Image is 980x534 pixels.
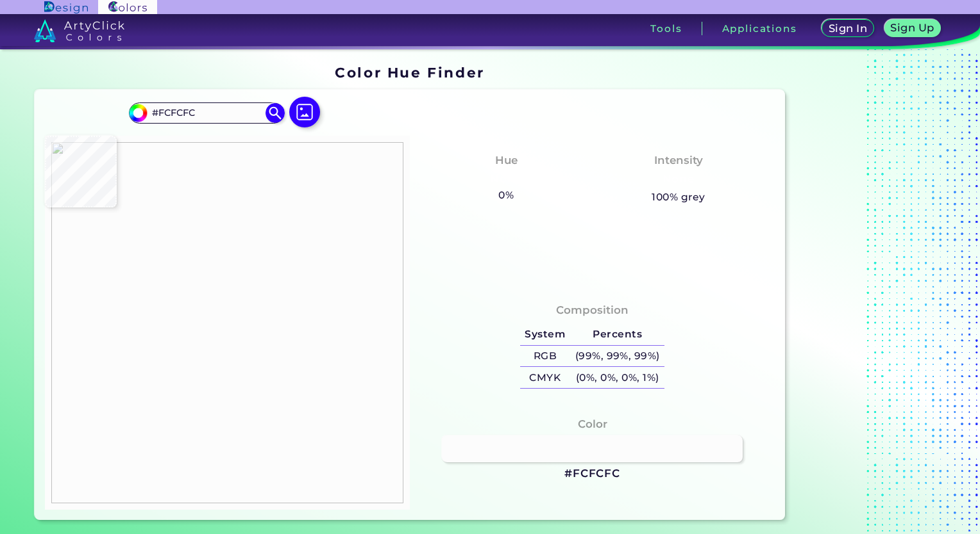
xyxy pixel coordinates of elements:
h5: Sign Up [893,23,933,33]
h4: Intensity [654,151,703,170]
h5: (0%, 0%, 0%, 1%) [570,367,664,388]
h4: Hue [495,151,518,170]
h5: CMYK [520,367,570,388]
h5: (99%, 99%, 99%) [570,346,664,367]
h1: Color Hue Finder [335,63,484,82]
h3: Applications [722,24,797,33]
h5: System [520,324,570,345]
h5: Percents [570,324,664,345]
img: icon search [266,103,285,122]
h3: Tools [650,24,682,33]
img: logo_artyclick_colors_white.svg [34,19,124,42]
h5: 0% [494,187,519,204]
a: Sign Up [887,20,938,36]
img: ArtyClick Design logo [44,1,87,13]
h4: Composition [556,301,629,320]
h5: RGB [520,346,570,367]
h4: Color [578,415,607,433]
img: 60e0e427-3ab5-439f-8bfd-05322d5c73c2 [51,142,403,503]
img: icon picture [289,97,320,127]
input: type color.. [147,104,266,122]
a: Sign In [824,20,872,36]
h3: #FCFCFC [564,466,620,481]
h3: None [657,172,700,187]
h5: Sign In [831,24,865,33]
h3: None [485,172,528,187]
h5: 100% grey [652,189,705,206]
